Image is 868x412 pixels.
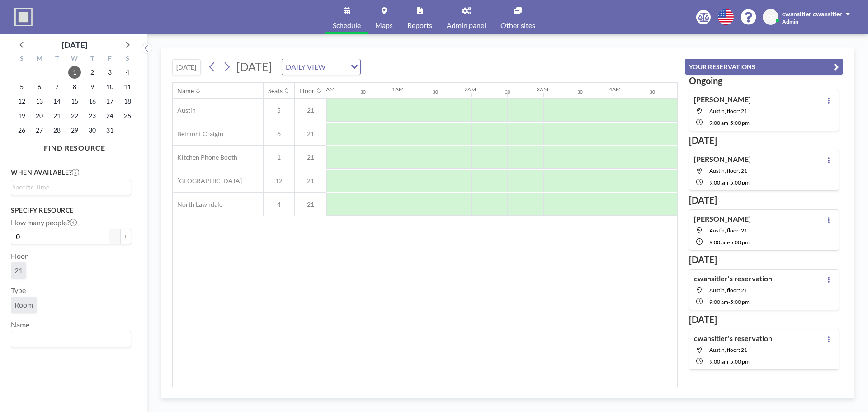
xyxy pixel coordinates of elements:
span: Austin, floor: 21 [709,346,747,353]
span: 9:00 AM [709,239,728,246]
div: 2AM [464,86,476,93]
div: 30 [433,89,438,95]
div: W [66,53,84,65]
span: 21 [295,200,326,208]
span: - [728,119,730,126]
button: - [109,229,120,244]
span: Saturday, October 4, 2025 [121,66,134,79]
span: North Lawndale [173,200,222,208]
span: 9:00 AM [709,119,728,126]
span: 5 [264,106,294,114]
div: 30 [577,89,583,95]
span: Friday, October 10, 2025 [104,81,116,93]
span: 4 [264,200,294,208]
div: T [83,53,101,65]
h3: [DATE] [689,194,839,206]
span: 5:00 PM [730,358,750,365]
span: Wednesday, October 1, 2025 [68,66,81,79]
span: Saturday, October 18, 2025 [121,95,134,108]
span: CC [767,13,775,21]
h3: [DATE] [689,314,839,325]
span: 5:00 PM [730,179,750,186]
input: Search for option [12,333,126,345]
div: S [13,53,31,65]
span: 5:00 PM [730,239,750,246]
span: cwansitler cwansitler [782,10,842,18]
div: 4AM [609,86,621,93]
span: Wednesday, October 8, 2025 [68,81,81,93]
span: Belmont Craigin [173,130,223,138]
span: 12 [264,177,294,185]
span: Austin, floor: 21 [709,167,747,174]
span: 6 [264,130,294,138]
span: Kitchen Phone Booth [173,153,237,161]
h3: Ongoing [689,75,839,86]
label: Floor [11,251,28,260]
span: Wednesday, October 29, 2025 [68,124,81,137]
div: 3AM [537,86,548,93]
span: DAILY VIEW [284,61,327,73]
span: - [728,298,730,305]
img: organization-logo [14,8,33,26]
span: [DATE] [236,60,272,73]
h4: [PERSON_NAME] [694,155,751,164]
span: 21 [14,266,23,275]
span: Wednesday, October 22, 2025 [68,109,81,122]
button: + [120,229,131,244]
span: Friday, October 3, 2025 [104,66,116,79]
h4: FIND RESOURCE [11,140,138,152]
span: Tuesday, October 28, 2025 [51,124,63,137]
span: Maps [375,22,393,29]
div: F [101,53,118,65]
div: Search for option [11,180,131,194]
span: 21 [295,177,326,185]
span: Monday, October 6, 2025 [33,81,46,93]
span: - [728,179,730,186]
span: Tuesday, October 21, 2025 [51,109,63,122]
span: Thursday, October 2, 2025 [86,66,99,79]
div: [DATE] [62,38,87,51]
span: Wednesday, October 15, 2025 [68,95,81,108]
span: 9:00 AM [709,298,728,305]
span: 21 [295,153,326,161]
h4: cwansitler's reservation [694,274,772,283]
span: 21 [295,130,326,138]
span: [GEOGRAPHIC_DATA] [173,177,242,185]
div: Floor [299,87,315,95]
div: 12AM [320,86,335,93]
h3: [DATE] [689,135,839,146]
button: YOUR RESERVATIONS [685,59,843,75]
input: Search for option [328,61,345,73]
span: Thursday, October 16, 2025 [86,95,99,108]
span: Other sites [500,22,535,29]
span: Schedule [333,22,361,29]
span: Monday, October 13, 2025 [33,95,46,108]
span: Tuesday, October 7, 2025 [51,81,63,93]
div: Seats [268,87,283,95]
div: 30 [360,89,366,95]
label: Type [11,286,26,295]
span: Austin, floor: 21 [709,108,747,114]
div: Search for option [11,331,131,347]
span: Sunday, October 19, 2025 [15,109,28,122]
span: 9:00 AM [709,358,728,365]
div: 1AM [392,86,404,93]
span: - [728,358,730,365]
h4: [PERSON_NAME] [694,214,751,223]
span: Room [14,300,33,309]
div: S [118,53,136,65]
span: Friday, October 31, 2025 [104,124,116,137]
span: Admin panel [447,22,486,29]
span: Sunday, October 26, 2025 [15,124,28,137]
span: - [728,239,730,246]
input: Search for option [12,182,126,192]
span: Admin [782,18,798,25]
h4: cwansitler's reservation [694,334,772,343]
span: Thursday, October 23, 2025 [86,109,99,122]
span: Austin, floor: 21 [709,227,747,234]
span: Thursday, October 30, 2025 [86,124,99,137]
div: T [48,53,66,65]
span: 9:00 AM [709,179,728,186]
span: 5:00 PM [730,119,750,126]
span: Monday, October 27, 2025 [33,124,46,137]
